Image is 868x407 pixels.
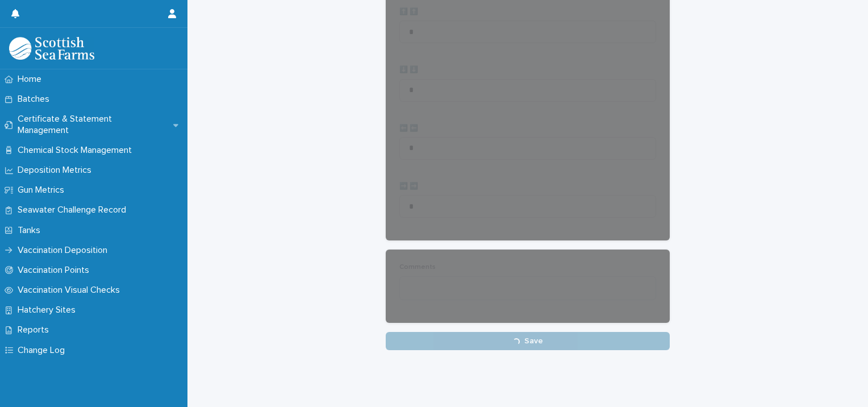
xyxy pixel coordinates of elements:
p: Gun Metrics [13,185,73,196]
span: Save [524,337,543,345]
p: Vaccination Visual Checks [13,285,129,296]
p: Reports [13,325,58,335]
p: Batches [13,94,59,105]
p: Deposition Metrics [13,165,101,176]
p: Vaccination Deposition [13,245,116,256]
p: Vaccination Points [13,265,98,276]
button: Save [386,332,670,350]
p: Certificate & Statement Management [13,114,173,135]
p: Hatchery Sites [13,305,85,315]
p: Chemical Stock Management [13,145,141,156]
img: uOABhIYSsOPhGJQdTwEw [9,37,94,60]
p: Change Log [13,345,74,356]
p: Tanks [13,225,49,236]
p: Seawater Challenge Record [13,205,135,215]
p: Home [13,74,51,85]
